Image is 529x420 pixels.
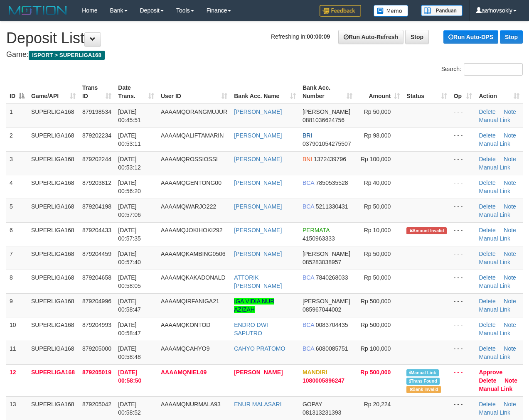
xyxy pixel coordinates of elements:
td: 13 [6,396,28,420]
span: [DATE] 00:53:11 [118,132,141,147]
td: 12 [6,364,28,396]
a: Note [504,322,516,328]
span: AAAAMQORANGMUJUR [161,108,227,115]
a: [PERSON_NAME] [234,369,283,376]
span: [DATE] 00:57:06 [118,203,141,218]
td: - - - [450,396,476,420]
span: Copy 7850535528 to clipboard [316,179,348,186]
a: Delete [479,401,495,408]
span: MANDIRI [303,369,327,376]
input: Search: [464,63,523,76]
span: 879205000 [82,345,111,352]
a: Manual Link [479,354,510,360]
a: Note [504,298,516,305]
a: Manual Link [479,409,510,416]
th: Action: activate to sort column ascending [475,80,523,104]
span: AAAAMQJOKIHOKI292 [161,227,223,233]
a: Delete [479,251,495,257]
td: - - - [450,222,476,246]
td: SUPERLIGA168 [28,364,79,396]
a: [PERSON_NAME] [234,203,282,210]
td: - - - [450,128,476,151]
td: SUPERLIGA168 [28,222,79,246]
span: [DATE] 00:58:47 [118,298,141,313]
td: SUPERLIGA168 [28,246,79,270]
a: ENUR MALASARI [234,401,281,408]
a: Manual Link [479,235,510,242]
a: Delete [479,108,495,115]
span: 879204993 [82,322,111,328]
td: 9 [6,293,28,317]
span: Rp 50,000 [364,108,391,115]
span: Rp 100,000 [361,156,391,162]
th: Status: activate to sort column ascending [403,80,450,104]
span: [DATE] 00:58:05 [118,274,141,289]
span: PERMATA [303,227,330,233]
td: 6 [6,222,28,246]
span: Refreshing in: [271,33,330,40]
a: Delete [479,274,495,281]
span: Rp 500,000 [360,369,391,376]
span: 879203812 [82,179,111,186]
td: - - - [450,151,476,175]
td: SUPERLIGA168 [28,341,79,364]
td: 8 [6,270,28,293]
a: Manual Link [479,211,510,218]
span: BCA [303,322,314,328]
a: Note [504,251,516,257]
a: [PERSON_NAME] [234,227,282,233]
span: [DATE] 00:58:47 [118,322,141,336]
a: Note [504,377,517,384]
span: [DATE] 00:58:48 [118,345,141,360]
a: Note [504,274,516,281]
span: Rp 10,000 [364,227,391,233]
a: Note [504,179,516,186]
a: Delete [479,203,495,210]
a: CAHYO PRATOMO [234,345,285,352]
span: Rp 50,000 [364,251,391,257]
a: Stop [500,30,523,44]
td: 1 [6,104,28,128]
a: [PERSON_NAME] [234,156,282,162]
h1: Deposit List [6,30,523,47]
span: Copy 081313231393 to clipboard [303,409,341,416]
span: Copy 0083704435 to clipboard [316,322,348,328]
span: 879205042 [82,401,111,408]
span: [DATE] 00:57:35 [118,227,141,242]
td: - - - [450,175,476,199]
span: Copy 0881036624756 to clipboard [303,117,344,123]
span: Rp 50,000 [364,203,391,210]
span: Copy 1372439796 to clipboard [314,156,346,162]
td: - - - [450,246,476,270]
span: Copy 085283038957 to clipboard [303,259,341,265]
a: Approve [479,369,502,376]
span: [DATE] 00:58:52 [118,401,141,416]
span: Copy 6080085751 to clipboard [316,345,348,352]
a: Delete [479,132,495,139]
a: Delete [479,298,495,305]
td: - - - [450,364,476,396]
span: 879202234 [82,132,111,139]
a: Delete [479,179,495,186]
span: Rp 40,000 [364,179,391,186]
span: Copy 7840268033 to clipboard [316,274,348,281]
a: Delete [479,345,495,352]
span: AAAAMQKAKADONALD [161,274,226,281]
a: IGA VIDIA NUR AZIZAH [234,298,274,313]
span: Manually Linked [406,369,438,376]
a: Manual Link [479,282,510,289]
span: Rp 50,000 [364,274,391,281]
span: BRI [303,132,312,139]
span: 879204459 [82,251,111,257]
th: Bank Acc. Name: activate to sort column ascending [231,80,299,104]
span: BCA [303,274,314,281]
th: Date Trans.: activate to sort column ascending [115,80,157,104]
a: Note [504,227,516,233]
a: Note [504,203,516,210]
a: Delete [479,156,495,162]
img: Button%20Memo.svg [374,5,408,17]
td: SUPERLIGA168 [28,151,79,175]
span: AAAAMQWARJO222 [161,203,216,210]
span: [PERSON_NAME] [303,108,350,115]
span: AAAAMQCAHYO9 [161,345,209,352]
